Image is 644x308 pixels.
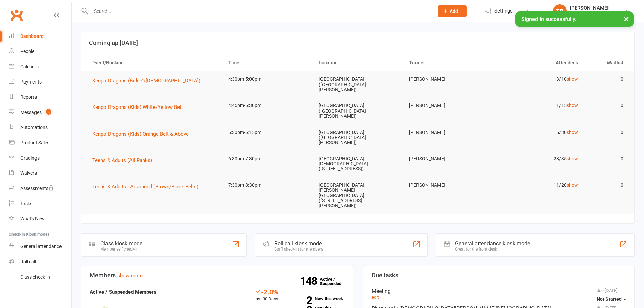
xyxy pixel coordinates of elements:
[438,5,467,17] button: Add
[9,181,71,196] a: Assessments
[92,130,193,138] button: Kenpo Dragons (Kids) Orange Belt & Above
[100,240,142,247] div: Class kiosk mode
[288,295,312,305] strong: 2
[89,40,627,46] h3: Coming up [DATE]
[20,201,32,206] div: Tasks
[222,98,313,114] td: 4:45pm-5:30pm
[494,98,584,114] td: 11/15
[567,76,578,82] a: show
[9,90,71,105] a: Reports
[9,105,71,120] a: Messages 3
[92,183,203,191] button: Teens & Adults - Advanced (Brown/Black Belts)
[313,151,403,177] td: [GEOGRAPHIC_DATA][DEMOGRAPHIC_DATA] ([STREET_ADDRESS])
[9,269,71,285] a: Class kiosk mode
[567,103,578,108] a: show
[9,239,71,254] a: General attendance kiosk mode
[553,4,567,18] div: TB
[9,44,71,59] a: People
[274,247,323,252] div: Staff check-in for members
[9,29,71,44] a: Dashboard
[567,182,578,188] a: show
[92,156,157,164] button: Teens & Adults (All Ranks)
[450,8,458,14] span: Add
[403,124,494,140] td: [PERSON_NAME]
[20,259,36,264] div: Roll call
[313,124,403,151] td: [GEOGRAPHIC_DATA]([GEOGRAPHIC_DATA][PERSON_NAME])
[9,74,71,90] a: Payments
[597,293,626,305] button: Not Started
[20,64,39,69] div: Calendar
[20,244,62,249] div: General attendance
[584,98,629,114] td: 0
[403,71,494,87] td: [PERSON_NAME]
[313,54,403,71] th: Location
[455,247,530,252] div: Great for the front desk
[222,177,313,193] td: 7:30pm-8:30pm
[253,288,278,303] div: Last 30 Days
[20,94,37,100] div: Reports
[567,129,578,135] a: show
[455,240,530,247] div: General attendance kiosk mode
[46,109,51,115] span: 3
[584,54,629,71] th: Waitlist
[372,294,379,300] a: edit
[494,71,584,87] td: 3/10
[20,170,37,176] div: Waivers
[9,135,71,150] a: Product Sales
[300,276,320,286] strong: 148
[92,157,152,163] span: Teens & Adults (All Ranks)
[403,177,494,193] td: [PERSON_NAME]
[494,177,584,193] td: 11/20
[20,33,44,39] div: Dashboard
[372,288,626,294] div: Meeting
[584,177,629,193] td: 0
[20,216,45,221] div: What's New
[20,125,48,130] div: Automations
[9,196,71,211] a: Tasks
[570,11,624,17] div: Empty Hands Martial Arts
[9,211,71,227] a: What's New
[313,177,403,214] td: [GEOGRAPHIC_DATA], [PERSON_NAME][GEOGRAPHIC_DATA] ([STREET_ADDRESS][PERSON_NAME])
[92,131,189,137] span: Kenpo Dragons (Kids) Orange Belt & Above
[222,151,313,167] td: 6:30pm-7:30pm
[92,103,188,111] button: Kenpo Dragons (Kids) White/Yellow Belt
[20,274,50,280] div: Class check-in
[620,11,633,26] button: ×
[494,3,513,19] span: Settings
[9,254,71,269] a: Roll call
[90,272,344,279] h3: Members
[92,104,183,110] span: Kenpo Dragons (Kids) White/Yellow Belt
[20,186,54,191] div: Assessments
[584,124,629,140] td: 0
[9,166,71,181] a: Waivers
[92,77,205,85] button: Kenpo Dragons (Kids-4/[DEMOGRAPHIC_DATA])
[320,272,350,291] a: 148Active / Suspended
[100,247,142,252] div: Member self check-in
[403,151,494,167] td: [PERSON_NAME]
[20,79,42,85] div: Payments
[222,71,313,87] td: 4:30pm-5:00pm
[570,5,624,11] div: [PERSON_NAME]
[403,98,494,114] td: [PERSON_NAME]
[584,71,629,87] td: 0
[313,98,403,124] td: [GEOGRAPHIC_DATA]([GEOGRAPHIC_DATA][PERSON_NAME])
[20,110,42,115] div: Messages
[521,16,576,22] span: Signed in successfully.
[117,273,143,279] a: show more
[8,7,25,24] a: Clubworx
[494,124,584,140] td: 15/30
[222,54,313,71] th: Time
[372,272,626,279] h3: Due tasks
[90,289,157,295] strong: Active / Suspended Members
[253,288,278,295] div: -2.0%
[584,151,629,167] td: 0
[274,240,323,247] div: Roll call kiosk mode
[20,140,49,145] div: Product Sales
[403,54,494,71] th: Trainer
[288,296,344,301] a: 2New this week
[92,78,200,84] span: Kenpo Dragons (Kids-4/[DEMOGRAPHIC_DATA])
[9,120,71,135] a: Automations
[92,184,198,190] span: Teens & Adults - Advanced (Brown/Black Belts)
[86,54,222,71] th: Event/Booking
[567,156,578,161] a: show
